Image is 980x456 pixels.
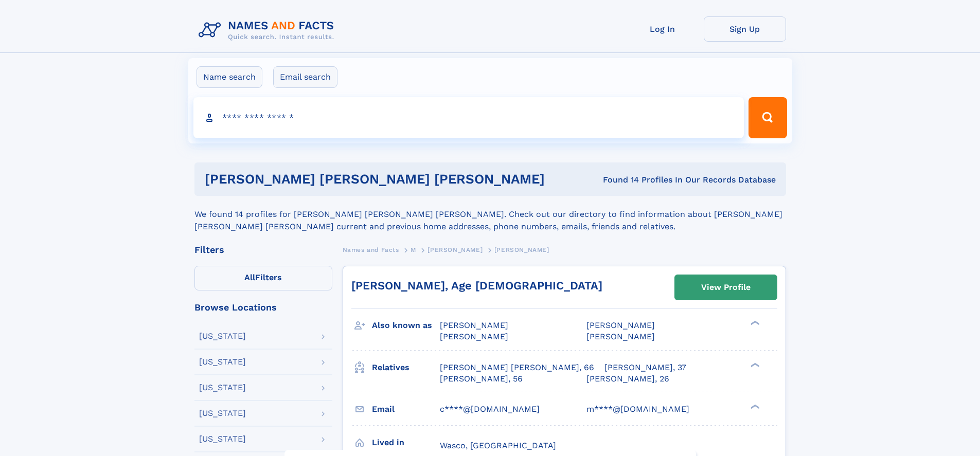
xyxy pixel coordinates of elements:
[494,246,549,253] span: [PERSON_NAME]
[411,243,416,256] a: M
[343,243,399,256] a: Names and Facts
[427,246,483,253] span: [PERSON_NAME]
[574,174,776,186] div: Found 14 Profiles In Our Records Database
[194,303,332,312] div: Browse Locations
[440,332,508,341] span: [PERSON_NAME]
[748,361,760,368] div: ❯
[273,66,337,88] label: Email search
[372,359,440,376] h3: Relatives
[351,279,602,292] a: [PERSON_NAME], Age [DEMOGRAPHIC_DATA]
[427,243,483,256] a: [PERSON_NAME]
[675,275,777,300] a: View Profile
[748,320,760,326] div: ❯
[199,332,246,340] div: [US_STATE]
[199,409,246,417] div: [US_STATE]
[440,441,556,450] span: Wasco, [GEOGRAPHIC_DATA]
[586,332,655,341] span: [PERSON_NAME]
[701,276,751,299] div: View Profile
[621,16,704,42] a: Log In
[372,434,440,451] h3: Lived in
[372,400,440,418] h3: Email
[749,97,787,138] button: Search Button
[748,403,760,410] div: ❯
[586,373,669,385] a: [PERSON_NAME], 26
[440,320,508,330] span: [PERSON_NAME]
[194,16,343,44] img: Logo Names and Facts
[199,358,246,366] div: [US_STATE]
[194,266,332,290] label: Filters
[205,173,574,186] h1: [PERSON_NAME] [PERSON_NAME] [PERSON_NAME]
[440,373,523,385] a: [PERSON_NAME], 56
[704,16,786,42] a: Sign Up
[199,384,246,392] div: [US_STATE]
[604,362,686,373] a: [PERSON_NAME], 37
[199,435,246,443] div: [US_STATE]
[244,272,255,282] span: All
[194,245,332,254] div: Filters
[372,317,440,334] h3: Also known as
[411,246,416,253] span: M
[586,320,655,330] span: [PERSON_NAME]
[194,196,786,233] div: We found 14 profiles for [PERSON_NAME] [PERSON_NAME] [PERSON_NAME]. Check out our directory to fi...
[197,66,262,88] label: Name search
[440,362,594,373] a: [PERSON_NAME] [PERSON_NAME], 66
[193,97,744,138] input: search input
